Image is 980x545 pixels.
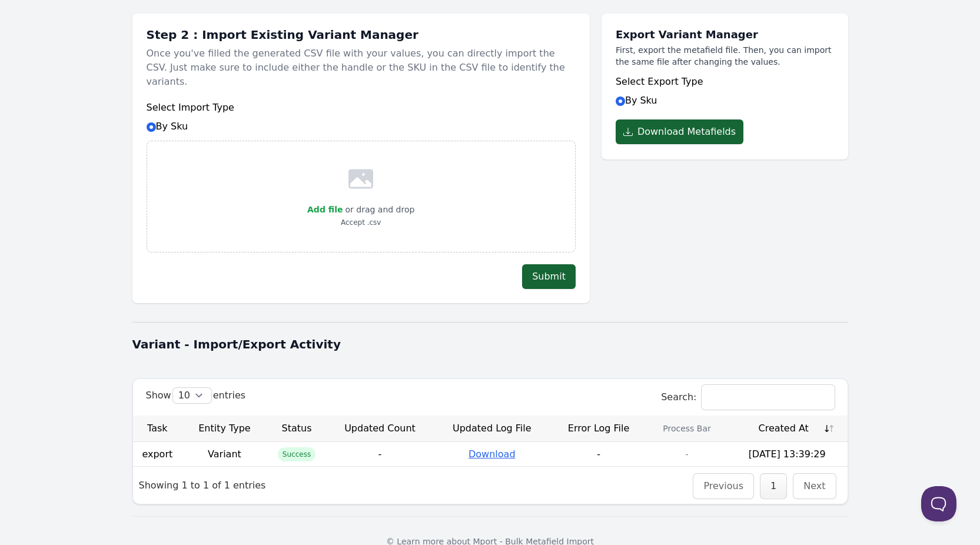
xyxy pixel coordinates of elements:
[132,336,848,353] h1: Variant - Import/Export Activity
[278,447,315,461] span: Success
[133,442,182,466] td: export
[147,42,576,94] p: Once you've filled the generated CSV file with your values, you can directly import the CSV. Just...
[616,119,743,144] button: Download Metafields
[469,448,516,460] a: Download
[921,486,956,521] iframe: Toggle Customer Support
[146,390,246,401] label: Show entries
[147,101,576,115] h6: Select Import Type
[661,391,834,403] label: Search:
[182,442,267,466] td: Variant
[522,264,576,289] button: Submit
[616,44,834,68] p: First, export the metafield file. Then, you can import the same file after changing the values.
[307,217,414,228] p: Accept .csv
[727,442,848,466] td: [DATE] 13:39:29
[770,480,776,491] a: 1
[727,416,848,442] th: Created At: activate to sort column ascending
[647,442,727,466] td: -
[173,388,211,403] select: Showentries
[616,28,834,42] h1: Export Variant Manager
[307,205,343,214] span: Add file
[147,101,576,134] div: By Sku
[133,470,272,500] div: Showing 1 to 1 of 1 entries
[378,448,382,460] span: -
[147,28,576,42] h1: Step 2 : Import Existing Variant Manager
[616,75,834,108] div: By Sku
[343,202,414,217] p: or drag and drop
[803,480,825,491] a: Next
[702,385,835,410] input: Search:
[703,480,743,491] a: Previous
[616,75,834,89] h6: Select Export Type
[597,448,600,460] span: -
